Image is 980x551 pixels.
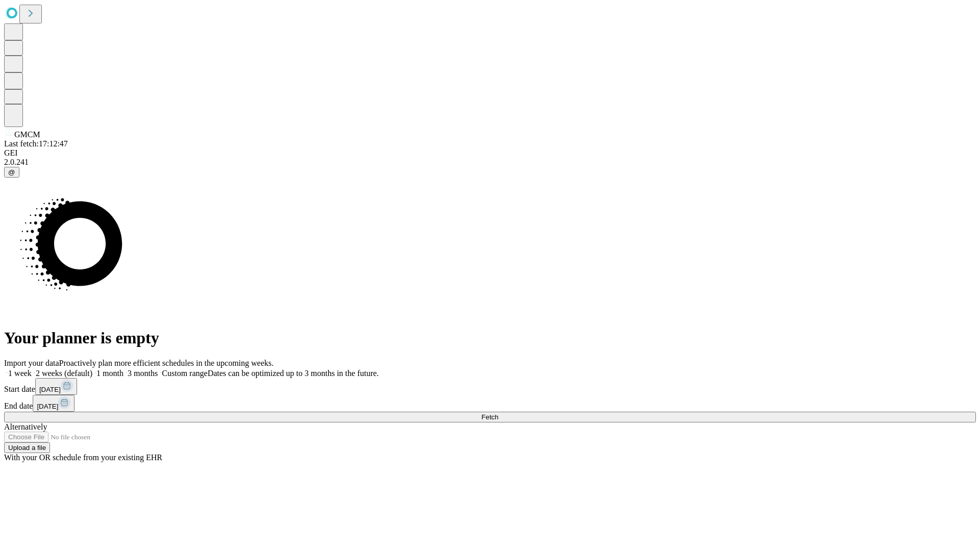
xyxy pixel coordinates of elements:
[162,369,207,378] span: Custom range
[14,130,40,139] span: GMCM
[59,359,274,367] span: Proactively plan more efficient schedules in the upcoming weeks.
[4,329,976,347] h1: Your planner is empty
[4,378,976,395] div: Start date
[8,369,32,378] span: 1 week
[37,403,58,410] span: [DATE]
[4,148,976,158] div: GEI
[4,422,47,431] span: Alternatively
[4,395,976,412] div: End date
[128,369,158,378] span: 3 months
[208,369,379,378] span: Dates can be optimized up to 3 months in the future.
[36,369,92,378] span: 2 weeks (default)
[4,158,976,167] div: 2.0.241
[4,453,162,462] span: With your OR schedule from your existing EHR
[33,395,75,412] button: [DATE]
[4,412,976,422] button: Fetch
[8,168,15,176] span: @
[4,442,50,453] button: Upload a file
[4,167,19,178] button: @
[96,369,124,378] span: 1 month
[4,359,59,367] span: Import your data
[481,413,498,421] span: Fetch
[39,386,61,393] span: [DATE]
[4,139,68,148] span: Last fetch: 17:12:47
[35,378,77,395] button: [DATE]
